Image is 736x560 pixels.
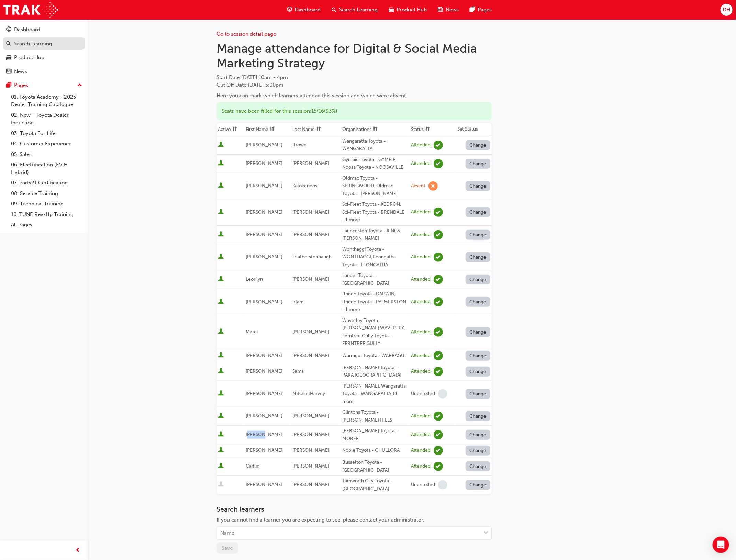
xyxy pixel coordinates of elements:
span: learningRecordVerb_ATTEND-icon [434,253,443,262]
span: pages-icon [6,82,11,89]
span: learningRecordVerb_ATTEND-icon [434,430,443,439]
span: [PERSON_NAME] [246,160,282,166]
div: Attended [411,432,431,438]
span: User is active [218,431,224,438]
span: News [446,6,459,14]
div: Attended [411,232,431,238]
a: Search Learning [3,37,85,50]
span: learningRecordVerb_ATTEND-icon [434,367,443,376]
div: News [14,68,27,76]
span: sorting-icon [316,126,321,132]
span: User is active [218,328,224,335]
button: Save [217,542,238,554]
span: search-icon [6,41,11,47]
div: Attended [411,276,431,283]
button: Change [466,181,490,191]
span: Mardi [246,329,258,335]
span: [PERSON_NAME] [246,142,282,148]
span: news-icon [6,69,11,75]
span: User is active [218,368,224,375]
span: Cut Off Date : [DATE] 5:00pm [217,82,284,88]
th: Toggle SortBy [341,123,410,136]
span: Leorilyn [246,276,263,282]
div: [PERSON_NAME] Toyota - PARA [GEOGRAPHIC_DATA] [342,364,408,379]
span: learningRecordVerb_NONE-icon [438,480,447,490]
span: User is active [218,160,224,167]
div: Tamworth City Toyota - [GEOGRAPHIC_DATA] [342,477,408,493]
div: Sci-Fleet Toyota - KEDRON, Sci-Fleet Toyota - BRENDALE +1 more [342,201,408,224]
button: Change [466,351,490,361]
h3: Search learners [217,505,492,513]
div: Pages [14,81,28,89]
button: Change [466,252,490,262]
a: news-iconNews [433,3,465,17]
div: Bridge Toyota - DARWIN, Bridge Toyota - PALMERSTON +1 more [342,290,408,314]
span: User is active [218,299,224,305]
span: [DATE] 10am - 4pm [242,74,288,80]
a: 10. TUNE Rev-Up Training [8,209,85,220]
span: Irlam [292,299,303,305]
button: Change [466,389,490,399]
div: Attended [411,368,431,375]
span: [PERSON_NAME] [246,299,282,305]
span: MitchellHarvey [292,391,325,396]
span: [PERSON_NAME] [292,160,329,166]
div: Wonthaggi Toyota - WONTHAGGI, Leongatha Toyota - LEONGATHA [342,246,408,269]
div: Clintons Toyota - [PERSON_NAME] HILLS [342,408,408,424]
a: 02. New - Toyota Dealer Induction [8,110,85,128]
span: [PERSON_NAME] [246,254,282,260]
a: Product Hub [3,51,85,64]
div: Wangaratta Toyota - WANGARATTA [342,137,408,153]
span: [PERSON_NAME] [292,432,329,437]
span: [PERSON_NAME] [292,232,329,237]
th: Toggle SortBy [291,123,341,136]
span: [PERSON_NAME] [292,482,329,488]
a: All Pages [8,220,85,230]
span: User is active [218,231,224,238]
div: Gympie Toyota - GYMPIE, Noosa Toyota - NOOSAVILLE [342,156,408,171]
span: up-icon [77,81,82,90]
button: Pages [3,79,85,92]
span: User is active [218,463,224,470]
span: learningRecordVerb_ATTEND-icon [434,208,443,217]
span: Brown [292,142,306,148]
span: User is active [218,209,224,216]
div: Attended [411,413,431,419]
div: Attended [411,463,431,470]
span: [PERSON_NAME] [292,413,329,419]
div: Noble Toyota - CHULLORA [342,447,408,455]
th: Set Status [456,123,492,136]
button: DH [721,4,733,16]
button: Change [466,430,490,440]
span: pages-icon [470,5,475,14]
span: User is active [218,447,224,454]
span: learningRecordVerb_ATTEND-icon [434,230,443,239]
span: [PERSON_NAME] [246,413,282,419]
span: [PERSON_NAME] [292,329,329,335]
div: Attended [411,254,431,260]
a: car-iconProduct Hub [383,3,433,17]
span: Search Learning [339,6,378,14]
th: Toggle SortBy [410,123,456,136]
span: down-icon [484,529,489,538]
button: Change [466,327,490,337]
button: Change [466,367,490,377]
span: news-icon [438,5,443,14]
span: learningRecordVerb_ABSENT-icon [428,181,438,191]
button: Change [466,275,490,284]
span: [PERSON_NAME] [246,368,282,374]
span: [PERSON_NAME] [246,209,282,215]
div: Oldmac Toyota - SPRINGWOOD, Oldmac Toyota - [PERSON_NAME] [342,175,408,198]
span: sorting-icon [425,126,430,132]
div: Dashboard [14,26,40,34]
span: User is active [218,254,224,260]
div: Attended [411,142,431,148]
span: learningRecordVerb_ATTEND-icon [434,327,443,337]
button: Change [466,159,490,169]
span: guage-icon [6,27,11,33]
span: User is active [218,390,224,397]
span: learningRecordVerb_ATTEND-icon [434,141,443,150]
span: User is active [218,276,224,283]
span: Save [222,545,233,551]
button: Change [466,446,490,456]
